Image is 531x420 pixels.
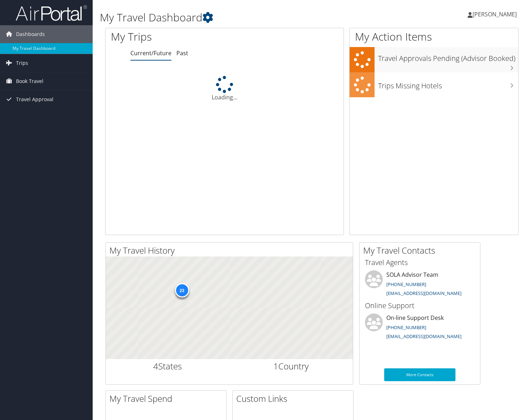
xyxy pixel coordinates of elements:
h2: My Travel Spend [109,393,226,405]
span: Book Travel [16,72,43,90]
h2: My Travel Contacts [363,244,480,256]
h1: My Trips [111,29,239,44]
h3: Online Support [365,301,475,311]
a: Past [176,49,188,57]
a: [PHONE_NUMBER] [386,281,426,287]
a: [EMAIL_ADDRESS][DOMAIN_NAME] [386,333,462,339]
div: Loading... [105,76,344,102]
span: [PERSON_NAME] [473,10,517,18]
a: Current/Future [130,49,171,57]
span: 4 [153,360,158,372]
h3: Travel Agents [365,258,475,268]
a: [PERSON_NAME] [468,4,524,25]
h1: My Action Items [350,29,518,44]
div: 23 [175,283,189,297]
a: More Contacts [384,368,455,381]
span: Trips [16,54,28,72]
h1: My Travel Dashboard [100,10,382,25]
h2: States [111,360,224,372]
li: SOLA Advisor Team [361,270,478,300]
a: Travel Approvals Pending (Advisor Booked) [350,47,518,72]
img: airportal-logo.png [16,5,87,21]
h3: Travel Approvals Pending (Advisor Booked) [378,50,518,63]
h2: My Travel History [109,244,353,256]
li: On-line Support Desk [361,313,478,343]
h2: Custom Links [236,393,353,405]
span: Dashboards [16,25,45,43]
a: Trips Missing Hotels [350,72,518,98]
span: 1 [273,360,278,372]
h3: Trips Missing Hotels [378,77,518,91]
a: [EMAIL_ADDRESS][DOMAIN_NAME] [386,290,462,296]
h2: Country [235,360,348,372]
a: [PHONE_NUMBER] [386,324,426,331]
span: Travel Approval [16,90,53,108]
